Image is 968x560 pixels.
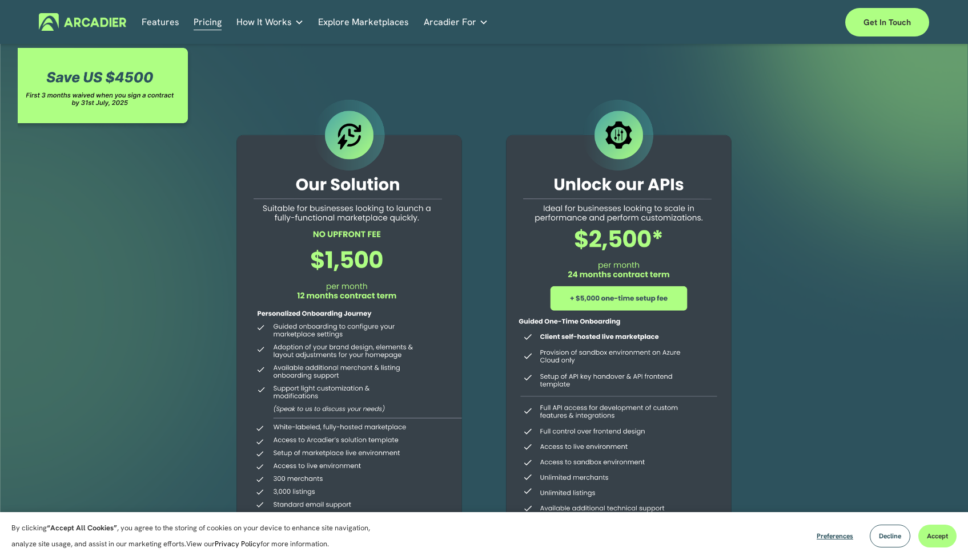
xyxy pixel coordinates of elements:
strong: “Accept All Cookies” [47,523,117,533]
img: Arcadier [39,13,126,31]
a: Explore Marketplaces [318,13,409,31]
span: Decline [879,531,901,541]
a: Pricing [194,13,222,31]
a: Privacy Policy [215,539,260,549]
a: folder dropdown [236,13,304,31]
span: How It Works [236,14,292,30]
button: Decline [870,525,910,547]
a: folder dropdown [424,13,488,31]
span: Accept [927,531,948,541]
a: Get in touch [845,8,929,36]
button: Accept [918,525,957,547]
button: Preferences [808,525,862,547]
span: Preferences [817,531,853,541]
a: Features [142,13,179,31]
p: By clicking , you agree to the storing of cookies on your device to enhance site navigation, anal... [11,520,383,552]
span: Arcadier For [424,14,476,30]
